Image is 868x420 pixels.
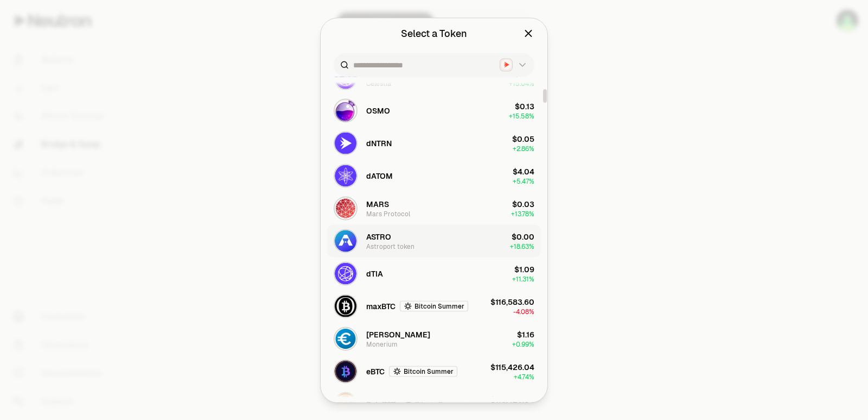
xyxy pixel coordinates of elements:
span: + 0.99% [512,340,534,348]
div: $115,426.04 [490,361,534,372]
img: Neutron Logo [501,60,512,70]
span: dNTRN [366,137,392,148]
button: TIA LogoTIACelestia$1.05+15.04% [327,61,541,94]
img: dATOM Logo [335,165,356,186]
img: ASTRO Logo [335,230,356,252]
span: + 13.78% [511,209,534,218]
span: + 11.31% [512,274,534,283]
div: $0.05 [512,133,534,144]
span: + 18.63% [510,242,534,250]
span: ASTRO [366,231,391,242]
button: SolvBTC LogoSolvBTCBitcoin Summer$115,426.04 [327,387,541,420]
div: $1.09 [514,264,534,274]
span: OSMO [366,105,390,116]
button: Neutron LogoNeutron Logo [500,58,528,71]
div: $0.03 [512,198,534,209]
img: SolvBTC Logo [335,393,356,415]
div: Astroport token [366,242,414,250]
button: eBTC LogoeBTCBitcoin Summer$115,426.04+4.74% [327,355,541,387]
span: dTIA [366,268,383,279]
span: MARS [366,198,389,209]
button: maxBTC LogomaxBTCBitcoin Summer$116,583.60-4.08% [327,290,541,322]
span: -4.08% [513,307,534,316]
span: maxBTC [366,300,395,311]
button: dTIA LogodTIA$1.09+11.31% [327,257,541,290]
button: ASTRO LogoASTROAstroport token$0.00+18.63% [327,224,541,257]
button: OSMO LogoOSMO$0.13+15.58% [327,94,541,127]
span: + 5.47% [513,177,534,185]
span: eBTC [366,366,385,377]
div: $116,583.60 [490,296,534,307]
span: + 15.58% [509,111,534,120]
div: $4.04 [513,166,534,177]
button: dATOM LogodATOM$4.04+5.47% [327,159,541,192]
div: $1.16 [517,329,534,340]
span: + 4.74% [514,372,534,381]
div: Monerium [366,340,398,348]
img: MARS Logo [335,197,356,219]
span: dATOM [366,170,393,181]
button: EURe Logo[PERSON_NAME]Monerium$1.16+0.99% [327,322,541,355]
span: + 15.04% [509,79,534,87]
img: dNTRN Logo [335,132,356,154]
div: Select a Token [401,26,467,41]
img: OSMO Logo [335,99,356,121]
button: MARS LogoMARSMars Protocol$0.03+13.78% [327,192,541,224]
span: + 2.86% [513,144,534,153]
img: EURe Logo [335,328,356,349]
button: dNTRN LogodNTRN$0.05+2.86% [327,127,541,159]
img: dTIA Logo [335,262,356,284]
span: [PERSON_NAME] [366,329,430,340]
button: Bitcoin Summer [389,366,457,377]
button: Bitcoin Summer [400,300,468,311]
div: Celestia [366,79,391,87]
img: TIA Logo [335,67,356,89]
span: SolvBTC [366,398,396,409]
button: Close [522,26,534,41]
img: eBTC Logo [335,360,356,382]
img: maxBTC Logo [335,295,356,317]
div: Mars Protocol [366,209,410,218]
div: $115,426.04 [490,394,534,405]
div: $0.13 [515,101,534,111]
div: $0.00 [512,231,534,242]
button: Bitcoin Summer [400,398,469,409]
